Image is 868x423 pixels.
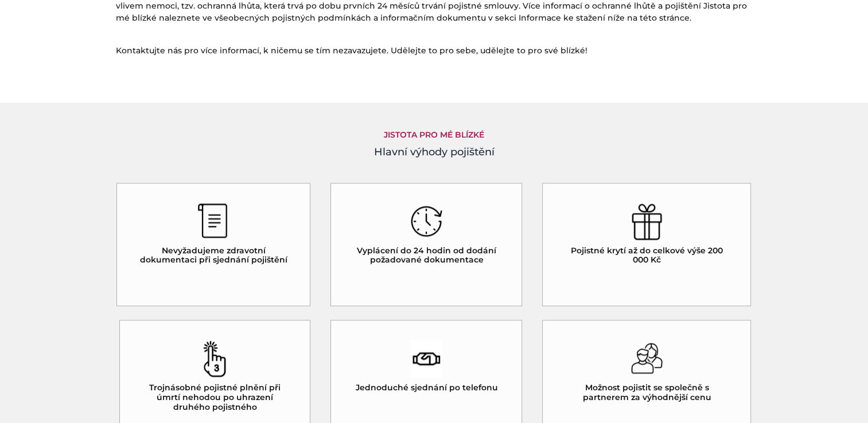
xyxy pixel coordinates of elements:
h5: Jednoduché sjednání po telefonu [355,383,497,393]
img: ikona zamilovaného páru [631,340,663,377]
img: ikona dárku [631,203,663,240]
h5: Pojistné krytí až do celkové výše 200 000 Kč [563,246,730,265]
h5: JISTOTA PRO MÉ BLÍZKÉ [116,130,753,140]
h5: Trojnásobné pojistné plnění při úmrtí nehodou po uhrazení druhého pojistného [140,383,290,412]
img: ikona dokumentu [197,203,229,240]
h4: Hlavní výhody pojištění [116,144,753,160]
p: Kontaktujte nás pro více informací, k ničemu se tím nezavazujete. Udělejte to pro sebe, udělejte ... [116,45,753,57]
img: ikona čísla 3 na dvoustránce [199,340,231,377]
h5: Nevyžadujeme zdravotní dokumentaci při sjednání pojištění [137,246,290,265]
h5: Vyplácení do 24 hodin od dodání požadované dokumentace [351,246,501,265]
h5: Možnost pojistit se společně s partnerem za výhodnější cenu [563,383,730,402]
img: ikona hodin [411,203,442,240]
